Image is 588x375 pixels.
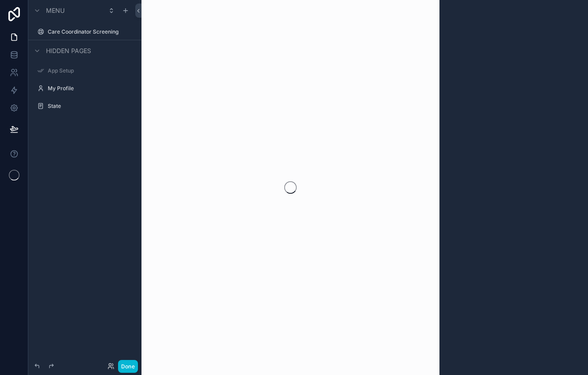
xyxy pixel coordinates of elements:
label: App Setup [48,67,134,74]
label: Care Coordinator Screening [48,28,134,35]
label: My Profile [48,85,134,92]
span: Hidden pages [46,46,91,55]
span: Menu [46,6,65,15]
label: State [48,103,134,110]
button: Done [118,360,138,373]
